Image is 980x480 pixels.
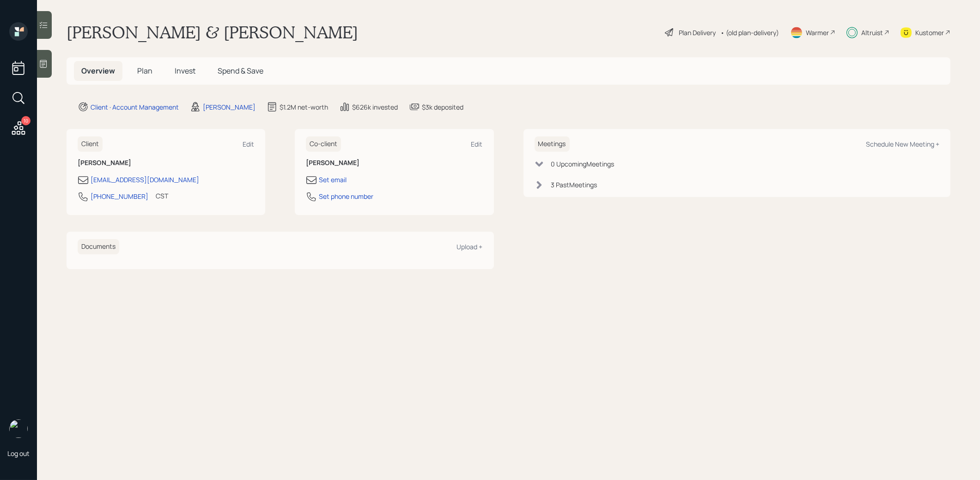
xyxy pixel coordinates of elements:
[306,159,482,167] h6: [PERSON_NAME]
[156,191,168,201] div: CST
[78,159,254,167] h6: [PERSON_NAME]
[21,116,30,125] div: 10
[67,22,358,43] h1: [PERSON_NAME] & [PERSON_NAME]
[866,140,939,148] div: Schedule New Meeting +
[471,140,483,148] div: Edit
[9,419,28,438] img: treva-nostdahl-headshot.png
[203,102,256,112] div: [PERSON_NAME]
[78,136,103,152] h6: Client
[806,28,829,37] div: Warmer
[91,191,148,201] div: [PHONE_NUMBER]
[551,180,597,190] div: 3 Past Meeting s
[78,239,119,254] h6: Documents
[861,28,883,37] div: Altruist
[457,242,483,251] div: Upload +
[915,28,944,37] div: Kustomer
[535,136,570,152] h6: Meetings
[7,449,30,458] div: Log out
[91,102,179,112] div: Client · Account Management
[352,102,398,112] div: $626k invested
[218,66,263,76] span: Spend & Save
[243,140,254,148] div: Edit
[91,175,199,185] div: [EMAIL_ADDRESS][DOMAIN_NAME]
[422,102,463,112] div: $3k deposited
[306,136,341,152] h6: Co-client
[679,28,716,37] div: Plan Delivery
[319,191,373,201] div: Set phone number
[81,66,115,76] span: Overview
[175,66,195,76] span: Invest
[137,66,152,76] span: Plan
[280,102,328,112] div: $1.2M net-worth
[720,28,779,37] div: • (old plan-delivery)
[319,175,347,185] div: Set email
[551,159,615,169] div: 0 Upcoming Meeting s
